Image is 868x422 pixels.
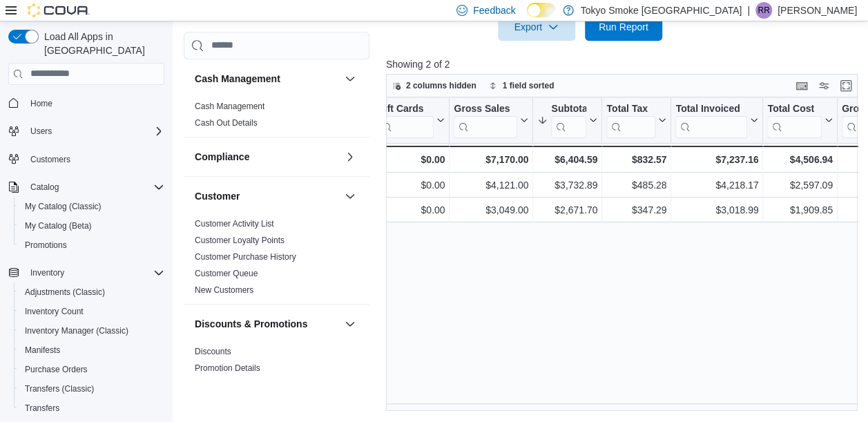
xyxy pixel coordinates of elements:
span: Customer Activity List [195,218,274,229]
div: Ryan Ridsdale [755,2,772,19]
div: Gross Sales [454,102,517,115]
a: My Catalog (Classic) [19,198,107,215]
span: Transfers (Classic) [19,381,164,397]
button: My Catalog (Beta) [14,216,170,236]
button: Keyboard shortcuts [793,77,810,94]
span: Home [25,95,164,112]
div: Total Cost [767,102,821,137]
div: $832.57 [606,151,666,168]
h3: Customer [195,189,240,202]
div: Cash Management [184,97,369,136]
span: Promotions [19,237,164,253]
span: Cash Out Details [195,117,258,128]
button: 2 columns hidden [387,77,482,94]
button: Enter fullscreen [838,77,854,94]
span: Inventory Count [25,306,84,317]
button: Transfers [14,399,170,418]
div: $4,121.00 [454,177,528,193]
button: Cash Management [195,71,339,85]
div: $1,909.85 [767,202,832,218]
a: Cash Management [195,101,264,111]
a: My Catalog (Beta) [19,218,97,234]
a: Customer Activity List [195,218,274,228]
button: Subtotal [537,102,597,137]
span: Transfers [19,400,164,416]
span: Customer Loyalty Points [195,234,284,245]
span: Manifests [19,342,164,358]
span: Inventory Manager (Classic) [19,323,164,339]
div: $3,732.89 [537,177,597,193]
span: My Catalog (Classic) [19,198,164,215]
a: Transfers (Classic) [19,381,99,397]
div: Total Tax [606,102,655,137]
div: $2,597.09 [767,177,832,193]
span: Feedback [473,3,515,17]
a: Home [25,95,58,112]
span: Export [506,13,567,41]
button: Discounts & Promotions [195,316,339,330]
button: Inventory Count [14,302,170,321]
button: Inventory [25,265,70,281]
span: Customers [30,154,70,165]
span: Users [25,123,164,140]
div: $0.00 [377,177,445,193]
a: Customer Queue [195,268,258,278]
a: Promotions [19,237,73,253]
button: Gift Cards [377,102,445,137]
button: Customer [195,189,339,202]
span: Inventory Count [19,303,164,320]
div: Gift Cards [377,102,434,115]
a: Transfers [19,400,65,416]
span: My Catalog (Beta) [19,218,164,234]
a: Promotion Details [195,363,260,372]
button: Total Invoiced [675,102,758,137]
span: Promotion Details [195,362,260,373]
a: New Customers [195,285,253,294]
button: Promotions [14,236,170,255]
button: Catalog [3,178,170,197]
span: Adjustments (Classic) [19,284,164,300]
div: Discounts & Promotions [184,343,369,398]
span: Users [30,126,52,137]
div: Total Tax [606,102,655,115]
span: RR [758,2,769,19]
button: Manifests [14,341,170,360]
div: $347.29 [606,202,666,218]
p: Showing 2 of 2 [386,57,862,71]
a: Cash Out Details [195,117,258,127]
button: Inventory [3,263,170,282]
span: Inventory [25,265,164,281]
div: $3,018.99 [675,202,758,218]
button: Export [498,13,575,41]
span: Dark Mode [527,17,528,18]
h3: Discounts & Promotions [195,316,307,330]
a: Inventory Manager (Classic) [19,323,134,339]
span: Transfers [25,403,59,414]
button: Inventory Manager (Classic) [14,321,170,341]
p: | [747,2,750,19]
button: Total Cost [767,102,832,137]
span: My Catalog (Beta) [25,220,92,231]
img: Cova [28,3,90,17]
div: Subtotal [551,102,586,115]
button: Cash Management [342,70,358,86]
a: Adjustments (Classic) [19,284,110,300]
span: New Customers [195,284,253,295]
span: Catalog [30,182,59,193]
button: Discounts & Promotions [342,315,358,332]
a: Inventory Count [19,303,89,320]
span: Catalog [25,179,164,195]
div: $2,671.70 [537,202,597,218]
button: Catalog [25,179,64,195]
div: Subtotal [551,102,586,137]
button: Run Report [585,13,662,41]
div: $3,049.00 [454,202,528,218]
span: 2 columns hidden [406,80,476,91]
span: Adjustments (Classic) [25,287,105,298]
div: $7,237.16 [675,151,758,168]
div: Gross Sales [454,102,517,137]
span: Inventory [30,267,64,278]
button: Customer [342,187,358,204]
p: Tokyo Smoke [GEOGRAPHIC_DATA] [581,2,742,19]
button: Users [25,123,57,140]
